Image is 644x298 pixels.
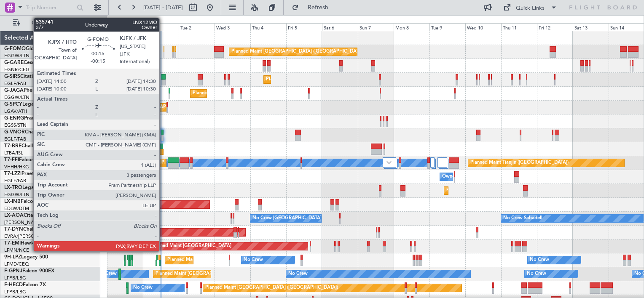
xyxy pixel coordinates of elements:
span: G-JAGA [4,88,24,93]
div: No Crew [97,268,117,280]
a: T7-FFIFalcon 7X [4,157,42,162]
div: Thu 4 [250,23,286,31]
button: Only With Activity [9,16,91,30]
div: [DATE] [108,17,123,24]
div: Planned Maint Tianjin ([GEOGRAPHIC_DATA]) [470,157,569,169]
a: F-GPNJFalcon 900EX [4,269,54,274]
a: G-FOMOGlobal 6000 [4,46,54,51]
img: arrow-gray.svg [386,161,392,164]
a: F-HECDFalcon 7X [4,282,46,287]
a: LX-INBFalcon 900EX EASy II [4,199,71,204]
a: G-GARECessna Citation XLS+ [4,60,74,65]
a: G-ENRGPraetor 600 [4,116,52,121]
a: EGGW/LTN [4,94,30,101]
div: Planned Maint [GEOGRAPHIC_DATA] ([GEOGRAPHIC_DATA]) [205,282,338,294]
div: Fri 12 [537,23,573,31]
a: T7-EMIHawker 900XP [4,241,56,246]
div: Sat 13 [573,23,609,31]
div: Planned Maint [GEOGRAPHIC_DATA] ([GEOGRAPHIC_DATA]) [156,268,288,280]
span: LX-AOA [4,213,24,218]
span: 9H-LPZ [4,255,21,260]
a: G-SPCYLegacy 650 [4,102,49,107]
a: LFPB/LBG [4,289,26,295]
button: Quick Links [499,1,561,14]
div: No Crew [288,268,308,280]
a: LGAV/ATH [4,108,27,114]
div: Planned Maint Nice ([GEOGRAPHIC_DATA]) [167,254,261,266]
a: LFPB/LBG [4,275,26,281]
div: Planned Maint Dusseldorf [446,184,502,197]
span: G-SPCY [4,102,22,107]
div: Planned Maint [GEOGRAPHIC_DATA] ([GEOGRAPHIC_DATA]) [266,73,399,86]
a: EGGW/LTN [4,53,30,59]
span: G-ENRG [4,116,24,121]
a: LFMD/CEQ [4,261,29,267]
div: Mon 1 [143,23,179,31]
span: T7-EMI [4,241,21,246]
div: Sun 31 [107,23,143,31]
a: EGNR/CEG [4,67,30,73]
a: EGGW/LTN [4,192,30,198]
a: LTBA/ISL [4,150,23,156]
span: Refresh [301,5,336,11]
div: Owner [442,170,456,183]
div: Quick Links [516,4,545,13]
span: [DATE] - [DATE] [143,4,183,11]
a: T7-LZZIPraetor 600 [4,171,50,176]
button: Refresh [288,1,338,14]
div: Cleaning [GEOGRAPHIC_DATA] ([PERSON_NAME] Intl) [121,101,240,114]
div: No Crew [530,254,549,266]
div: Planned Maint [GEOGRAPHIC_DATA] ([GEOGRAPHIC_DATA] Intl) [161,157,302,169]
span: LX-TRO [4,185,22,190]
div: [DATE] [144,17,158,24]
div: Tue 2 [179,23,215,31]
span: T7-BRE [4,144,21,149]
div: Planned Maint [GEOGRAPHIC_DATA] ([GEOGRAPHIC_DATA]) [193,87,325,100]
div: No Crew Sabadell [503,212,542,225]
span: F-HECD [4,282,23,287]
span: T7-DYN [4,227,23,232]
div: No Crew [GEOGRAPHIC_DATA] (Dublin Intl) [252,212,347,225]
div: Planned Maint [GEOGRAPHIC_DATA] [151,240,231,253]
a: EGLF/FAB [4,80,26,87]
div: Wed 10 [465,23,501,31]
a: LX-AOACitation Mustang [4,213,64,218]
a: EGLF/FAB [4,136,26,142]
a: G-VNORChallenger 650 [4,130,61,135]
span: T7-FFI [4,157,19,162]
a: 9H-LPZLegacy 500 [4,255,48,260]
span: G-SIRS [4,74,20,79]
span: Only With Activity [22,20,89,26]
a: T7-BREChallenger 604 [4,144,58,149]
a: EGSS/STN [4,122,27,128]
a: EDLW/DTM [4,205,29,212]
a: EGLF/FAB [4,178,26,184]
a: G-JAGAPhenom 300 [4,88,53,93]
div: Tue 9 [429,23,465,31]
span: F-GPNJ [4,269,22,274]
div: Fri 5 [286,23,322,31]
a: T7-DYNChallenger 604 [4,227,59,232]
span: LX-INB [4,199,21,204]
a: G-SIRSCitation Excel [4,74,53,79]
input: Trip Number [26,1,74,14]
div: Wed 3 [215,23,250,31]
div: No Crew [244,254,263,266]
div: Thu 11 [501,23,537,31]
span: G-GARE [4,60,24,65]
div: Sat 6 [322,23,358,31]
a: VHHH/HKG [4,164,29,170]
div: Sun 7 [358,23,394,31]
div: No Crew [527,268,546,280]
div: Planned Maint [GEOGRAPHIC_DATA] ([GEOGRAPHIC_DATA]) [231,45,364,58]
a: EVRA/[PERSON_NAME] [4,233,56,239]
span: G-VNOR [4,130,25,135]
span: G-FOMO [4,46,26,51]
a: LFMN/NCE [4,247,29,253]
a: LX-TROLegacy 650 [4,185,49,190]
span: T7-LZZI [4,171,21,176]
div: Mon 8 [394,23,429,31]
a: [PERSON_NAME]/QSA [4,219,54,226]
div: No Crew [133,282,153,294]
